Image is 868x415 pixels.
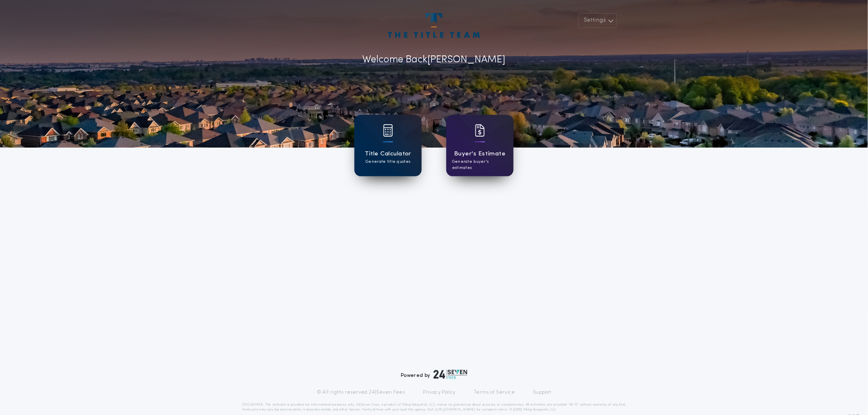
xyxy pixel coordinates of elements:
button: Settings [578,13,617,28]
img: logo [434,369,467,379]
a: Support [533,389,551,396]
p: © All rights reserved. 24|Seven Fees [317,389,405,396]
h1: Buyer's Estimate [454,149,505,159]
a: Privacy Policy [423,389,456,396]
a: card iconTitle CalculatorGenerate title quotes [354,115,422,176]
h1: Title Calculator [365,149,411,159]
img: account-logo [388,13,480,38]
a: card iconBuyer's EstimateGenerate buyer's estimates [446,115,514,176]
p: DISCLAIMER: This estimate is provided for informational purposes only. 24|Seven Fees, a product o... [242,402,626,412]
a: Terms of Service [474,389,515,396]
a: [URL][DOMAIN_NAME] [435,408,475,411]
img: card icon [383,124,393,137]
div: Powered by [401,369,467,379]
img: card icon [475,124,485,137]
p: Welcome Back [PERSON_NAME] [363,52,506,67]
p: Generate buyer's estimates [452,159,508,171]
p: Generate title quotes [365,159,410,165]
